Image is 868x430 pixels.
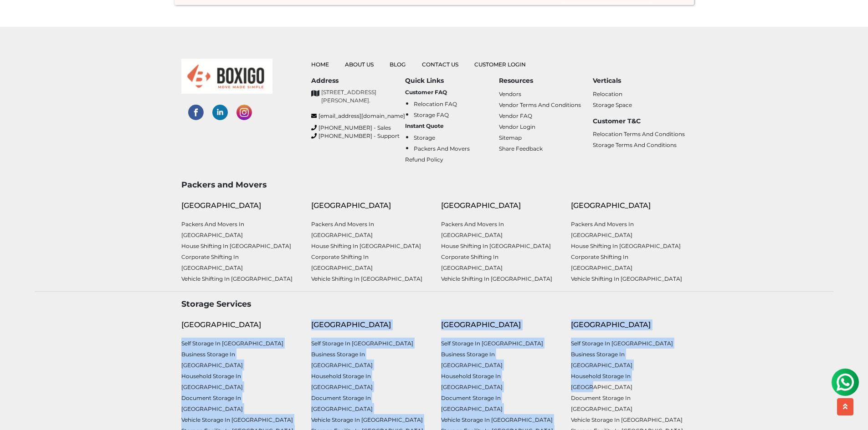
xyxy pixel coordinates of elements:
[311,77,405,85] h6: Address
[441,395,503,412] a: Document Storage in [GEOGRAPHIC_DATA]
[181,180,687,189] h3: Packers and Movers
[345,61,374,68] a: About Us
[311,275,422,282] a: Vehicle shifting in [GEOGRAPHIC_DATA]
[837,398,853,415] button: scroll up
[571,253,632,271] a: Corporate Shifting in [GEOGRAPHIC_DATA]
[441,253,503,271] a: Corporate Shifting in [GEOGRAPHIC_DATA]
[571,200,687,211] div: [GEOGRAPHIC_DATA]
[499,77,593,85] h6: Resources
[311,416,423,423] a: Vehicle Storage in [GEOGRAPHIC_DATA]
[181,200,298,211] div: [GEOGRAPHIC_DATA]
[571,373,632,390] a: Household Storage in [GEOGRAPHIC_DATA]
[311,124,405,132] a: [PHONE_NUMBER] - Sales
[311,61,329,68] a: Home
[405,156,443,163] a: Refund Policy
[181,253,243,271] a: Corporate Shifting in [GEOGRAPHIC_DATA]
[441,275,552,282] a: Vehicle shifting in [GEOGRAPHIC_DATA]
[181,340,283,347] a: Self Storage in [GEOGRAPHIC_DATA]
[441,243,551,249] a: House shifting in [GEOGRAPHIC_DATA]
[571,340,673,347] a: Self Storage in [GEOGRAPHIC_DATA]
[571,319,687,330] div: [GEOGRAPHIC_DATA]
[181,319,298,330] div: [GEOGRAPHIC_DATA]
[499,145,543,152] a: Share Feedback
[181,299,687,309] h3: Storage Services
[414,134,435,141] a: Storage
[390,61,406,68] a: Blog
[571,351,632,369] a: Business Storage in [GEOGRAPHIC_DATA]
[441,351,503,369] a: Business Storage in [GEOGRAPHIC_DATA]
[181,275,293,282] a: Vehicle shifting in [GEOGRAPHIC_DATA]
[571,416,683,423] a: Vehicle Storage in [GEOGRAPHIC_DATA]
[571,243,681,249] a: House shifting in [GEOGRAPHIC_DATA]
[405,122,444,129] b: Instant Quote
[593,101,632,108] a: Storage Space
[499,91,521,97] a: Vendors
[405,77,499,85] h6: Quick Links
[499,101,581,108] a: Vendor Terms and Conditions
[311,243,421,249] a: House shifting in [GEOGRAPHIC_DATA]
[181,221,244,238] a: Packers and Movers in [GEOGRAPHIC_DATA]
[311,340,413,347] a: Self Storage in [GEOGRAPHIC_DATA]
[181,416,293,423] a: Vehicle Storage in [GEOGRAPHIC_DATA]
[311,373,373,390] a: Household Storage in [GEOGRAPHIC_DATA]
[441,416,553,423] a: Vehicle Storage in [GEOGRAPHIC_DATA]
[441,373,503,390] a: Household Storage in [GEOGRAPHIC_DATA]
[414,101,457,107] a: Relocation FAQ
[441,340,543,347] a: Self Storage in [GEOGRAPHIC_DATA]
[181,59,272,94] img: boxigo_logo_small
[311,200,427,211] div: [GEOGRAPHIC_DATA]
[593,142,677,148] a: Storage Terms and Conditions
[9,9,27,27] img: whatsapp-icon.svg
[593,117,687,125] h6: Customer T&C
[571,395,632,412] a: Document Storage in [GEOGRAPHIC_DATA]
[311,221,374,238] a: Packers and Movers in [GEOGRAPHIC_DATA]
[571,221,634,238] a: Packers and Movers in [GEOGRAPHIC_DATA]
[188,105,204,120] img: facebook-social-links
[441,221,504,238] a: Packers and Movers in [GEOGRAPHIC_DATA]
[311,112,405,120] a: [EMAIL_ADDRESS][DOMAIN_NAME]
[311,351,373,369] a: Business Storage in [GEOGRAPHIC_DATA]
[499,112,532,119] a: Vendor FAQ
[571,275,682,282] a: Vehicle shifting in [GEOGRAPHIC_DATA]
[405,89,447,96] b: Customer FAQ
[441,200,557,211] div: [GEOGRAPHIC_DATA]
[321,88,405,105] p: [STREET_ADDRESS][PERSON_NAME].
[414,111,449,118] a: Storage FAQ
[422,61,458,68] a: Contact Us
[499,134,522,141] a: Sitemap
[181,395,243,412] a: Document Storage in [GEOGRAPHIC_DATA]
[441,319,557,330] div: [GEOGRAPHIC_DATA]
[474,61,526,68] a: Customer Login
[593,131,685,137] a: Relocation Terms and Conditions
[593,77,687,85] h6: Verticals
[499,123,535,130] a: Vendor Login
[311,253,373,271] a: Corporate Shifting in [GEOGRAPHIC_DATA]
[236,105,252,120] img: instagram-social-links
[212,105,228,120] img: linked-in-social-links
[181,351,243,369] a: Business Storage in [GEOGRAPHIC_DATA]
[593,91,622,97] a: Relocation
[311,132,405,140] a: [PHONE_NUMBER] - Support
[414,145,470,152] a: Packers and Movers
[311,395,373,412] a: Document Storage in [GEOGRAPHIC_DATA]
[181,373,243,390] a: Household Storage in [GEOGRAPHIC_DATA]
[311,319,427,330] div: [GEOGRAPHIC_DATA]
[181,243,291,249] a: House shifting in [GEOGRAPHIC_DATA]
